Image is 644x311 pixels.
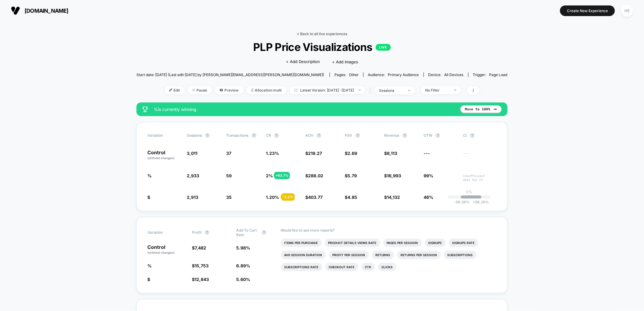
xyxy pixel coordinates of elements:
[454,89,456,91] img: end
[345,173,357,178] span: $
[305,151,322,156] span: $
[192,230,202,235] span: Profit
[147,150,181,160] p: Control
[281,239,322,247] li: Items Per Purchase
[449,239,478,247] li: Signups Rate
[473,200,475,204] span: +
[226,195,232,200] span: 35
[397,251,441,259] li: Returns Per Session
[454,200,470,204] span: -39.28 %
[147,263,152,268] span: %
[424,151,430,156] span: ---
[281,228,497,232] p: Would like to see more reports?
[444,72,464,77] span: all devices
[290,86,365,94] span: Latest Version: [DATE] - [DATE]
[345,151,357,156] span: $
[192,245,206,250] span: $
[266,151,279,156] span: 1.23 %
[345,133,352,138] span: PSV
[274,133,279,138] button: ?
[325,239,380,247] li: Product Details Views Rate
[379,88,404,93] div: sessions
[425,88,450,92] div: No Filter
[308,173,323,178] span: 288.02
[236,263,250,268] span: 6.89 %
[384,133,399,138] span: Revenue
[387,173,401,178] span: 16,993
[305,195,323,200] span: $
[461,105,501,113] button: Move to 100%
[424,173,433,178] span: 99%
[359,89,361,91] img: end
[9,6,70,15] button: [DOMAIN_NAME]
[266,173,273,178] span: 2 %
[384,151,397,156] span: $
[489,72,508,77] span: Page Load
[236,245,250,250] span: 5.98 %
[252,133,257,138] button: ?
[378,263,397,271] li: Clicks
[297,32,347,36] a: < Back to all live experiences
[25,8,69,14] span: [DOMAIN_NAME]
[347,173,357,178] span: 5.79
[347,195,357,200] span: 4.85
[188,86,212,94] span: Pause
[226,173,232,178] span: 59
[388,72,419,77] span: Primary Audience
[470,200,489,204] span: 56.25 %
[308,151,322,156] span: 219.27
[266,195,279,200] span: 1.20 %
[192,89,195,92] img: end
[143,106,148,112] img: success_star
[308,195,323,200] span: 403.77
[424,195,433,200] span: 46%
[205,230,210,235] button: ?
[387,151,397,156] span: 8,113
[187,195,198,200] span: 2,913
[147,228,181,237] span: Variation
[470,133,475,138] button: ?
[619,5,635,17] button: HE
[251,89,253,92] img: rebalance
[325,263,358,271] li: Checkout Rate
[305,133,314,138] span: AOV
[424,72,468,77] span: Device:
[305,173,323,178] span: $
[408,90,410,91] img: end
[165,86,185,94] span: Edit
[281,263,322,271] li: Subscriptions Rate
[262,230,267,235] button: ?
[236,228,259,237] span: Add To Cart Rate
[560,5,615,16] button: Create New Experience
[187,173,199,178] span: 2,933
[368,72,419,77] div: Audience:
[347,151,357,156] span: 2.69
[355,133,360,138] button: ?
[384,195,400,200] span: $
[192,263,209,268] span: $
[424,133,457,138] span: OTW
[349,72,359,77] span: other
[334,72,359,77] div: Pages:
[147,156,175,160] span: (without changes)
[281,251,326,259] li: Avg Session Duration
[621,5,633,17] div: HE
[345,195,357,200] span: $
[281,193,295,201] div: - 2.2 %
[463,133,497,138] span: CI
[383,239,422,247] li: Pages Per Session
[329,251,369,259] li: Profit Per Session
[187,151,197,156] span: 3,011
[274,172,290,179] div: + 63.7 %
[226,151,232,156] span: 37
[147,277,150,282] span: $
[463,152,497,160] span: ---
[154,107,454,112] span: % is currently winning.
[402,133,407,138] button: ?
[286,59,320,65] span: + Add Description
[425,239,446,247] li: Signups
[435,133,440,138] button: ?
[195,245,206,250] span: 7,482
[187,133,202,138] span: Sessions
[136,72,324,77] span: Start date: [DATE] (Last edit [DATE] by [PERSON_NAME][EMAIL_ADDRESS][PERSON_NAME][DOMAIN_NAME])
